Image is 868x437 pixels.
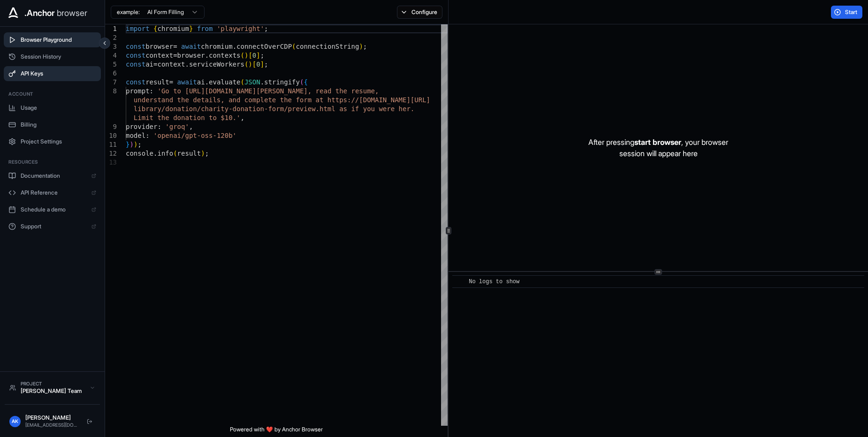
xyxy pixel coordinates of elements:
span: = [169,78,173,86]
span: ) [134,141,137,148]
button: Billing [4,117,101,132]
span: , [240,114,244,121]
div: 13 [105,158,117,167]
span: browser [177,52,205,59]
span: API Keys [21,70,96,77]
span: 'openai/gpt-oss-120b' [153,132,236,139]
span: chromium [157,25,189,32]
div: 5 [105,60,117,69]
span: Schedule a demo [21,206,87,213]
div: 8 [105,87,117,96]
span: ; [205,150,209,157]
span: 'Go to [URL][DOMAIN_NAME][PERSON_NAME], re [157,87,323,95]
span: 'groq' [165,123,189,130]
span: AK [12,418,18,425]
span: Limit the donation to $10.' [134,114,241,121]
span: console [126,150,153,157]
span: const [126,52,145,59]
button: Project Settings [4,134,101,149]
div: 11 [105,140,117,149]
span: ) [129,141,133,148]
button: Session History [4,49,101,64]
span: API Reference [21,189,87,196]
div: [PERSON_NAME] Team [21,387,85,395]
span: No logs to show [469,279,519,285]
span: ( [241,78,244,86]
div: 4 [105,51,117,60]
span: ( [173,150,177,157]
span: . [233,43,236,50]
span: ai [145,60,153,68]
span: library/donation/charity-donation-form/preview.htm [134,105,331,113]
span: ( [241,52,244,59]
span: Powered with ❤️ by Anchor Browser [230,426,323,437]
span: = [173,43,177,50]
span: Start [845,8,858,16]
span: JSON [244,78,260,86]
span: [ [248,52,252,59]
button: Usage [4,100,101,115]
span: Billing [21,121,96,128]
span: l as if you were her. [331,105,414,113]
div: 1 [105,24,117,33]
span: contexts [209,52,240,59]
span: Usage [21,104,96,112]
span: ​ [457,277,462,286]
div: 10 [105,131,117,140]
span: ) [201,150,205,157]
div: 7 [105,78,117,87]
p: After pressing , your browser session will appear here [588,136,728,159]
span: . [153,150,157,157]
button: Configure [397,6,442,19]
span: . [205,52,209,59]
div: 2 [105,33,117,42]
span: context [145,52,173,59]
div: [PERSON_NAME] [25,414,79,422]
span: await [181,43,201,50]
span: ] [260,60,264,68]
h3: Account [8,90,96,98]
span: { [153,25,157,32]
span: await [177,78,197,86]
span: evaluate [209,78,240,86]
span: Browser Playground [21,36,96,44]
span: Support [21,223,87,230]
span: } [189,25,193,32]
a: API Reference [4,185,101,200]
span: connectOverCDP [236,43,292,50]
img: Anchor Icon [6,6,21,21]
a: Documentation [4,168,101,183]
span: connectionString [296,43,359,50]
span: { [304,78,307,86]
button: Logout [84,416,95,427]
span: 0 [252,52,256,59]
span: } [126,141,129,148]
div: 3 [105,42,117,51]
span: example: [117,8,140,16]
button: Collapse sidebar [99,38,110,49]
span: browser [145,43,173,50]
span: = [153,60,157,68]
span: result [177,150,201,157]
span: understand the details, and complete the form at h [134,96,331,104]
span: stringify [264,78,300,86]
span: Project Settings [21,138,96,145]
span: .Anchor [24,7,55,20]
span: context [157,60,185,68]
span: [ [252,60,256,68]
span: ad the resume, [323,87,379,95]
span: provider [126,123,157,130]
div: 9 [105,122,117,131]
span: ) [244,52,248,59]
span: const [126,43,145,50]
span: model [126,132,145,139]
a: Support [4,219,101,234]
button: Start [831,6,862,19]
span: ) [359,43,363,50]
span: import [126,25,150,32]
div: 12 [105,149,117,158]
span: ; [363,43,367,50]
button: Browser Playground [4,32,101,47]
span: serviceWorkers [189,60,244,68]
span: . [205,78,209,86]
